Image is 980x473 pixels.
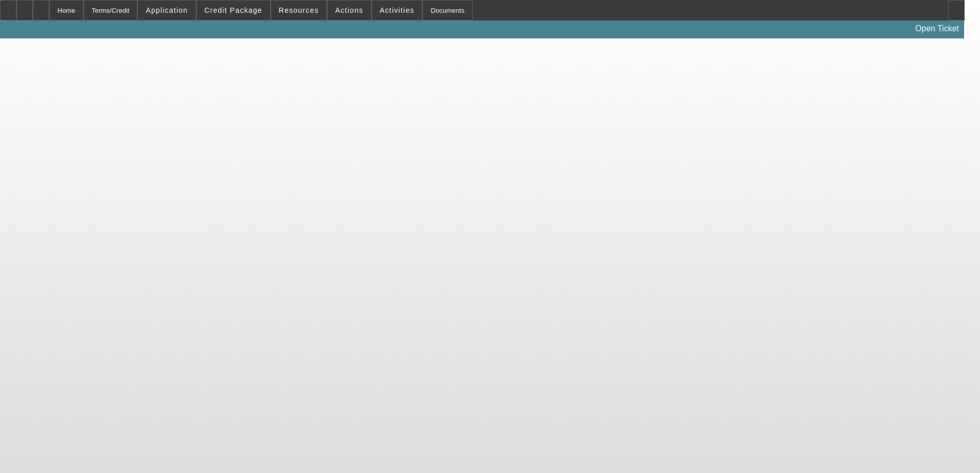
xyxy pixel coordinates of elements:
span: Credit Package [205,6,262,14]
button: Resources [271,1,326,20]
span: Activities [380,6,415,14]
button: Activities [372,1,422,20]
span: Application [146,6,188,14]
button: Credit Package [197,1,270,20]
a: Open Ticket [911,20,963,37]
button: Actions [328,1,371,20]
span: Resources [279,6,319,14]
button: Application [138,1,195,20]
span: Actions [335,6,363,14]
